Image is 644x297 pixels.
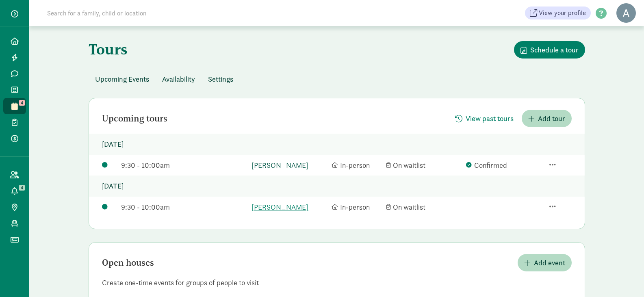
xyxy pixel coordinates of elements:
[332,160,382,171] div: In-person
[534,257,565,268] span: Add event
[89,176,585,197] p: [DATE]
[449,114,520,124] a: View past tours
[449,110,520,127] button: View past tours
[89,278,585,288] p: Create one-time events for groups of people to visit
[89,41,128,57] h1: Tours
[525,7,591,20] a: View your profile
[466,160,542,171] div: Confirmed
[89,134,585,155] p: [DATE]
[530,44,579,55] span: Schedule a tour
[162,74,195,85] span: Availability
[121,202,247,212] div: 9:30 - 10:00am
[603,258,644,297] iframe: Chat Widget
[102,114,167,124] h2: Upcoming tours
[19,185,25,191] span: 4
[42,5,270,21] input: Search for a family, child or location
[121,160,247,171] div: 9:30 - 10:00am
[102,258,154,268] h2: Open houses
[208,74,233,85] span: Settings
[518,254,572,271] button: Add event
[538,113,565,124] span: Add tour
[386,202,462,212] div: On waitlist
[252,160,327,171] a: [PERSON_NAME]
[252,202,327,212] a: [PERSON_NAME]
[522,110,572,127] button: Add tour
[514,41,585,59] button: Schedule a tour
[156,70,202,88] button: Availability
[19,100,25,106] span: 4
[539,8,586,18] span: View your profile
[466,113,514,124] span: View past tours
[95,74,149,85] span: Upcoming Events
[332,202,382,212] div: In-person
[89,70,156,88] button: Upcoming Events
[202,70,240,88] button: Settings
[3,98,26,114] a: 4
[3,183,26,199] a: 4
[386,160,462,171] div: On waitlist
